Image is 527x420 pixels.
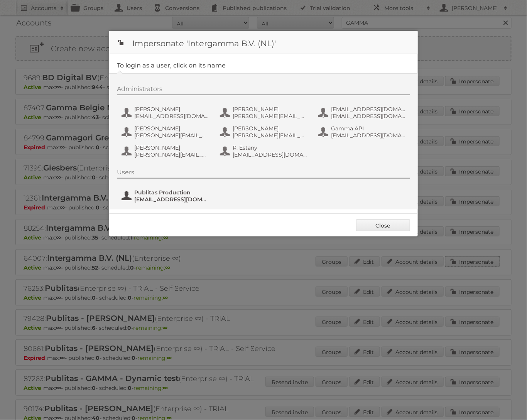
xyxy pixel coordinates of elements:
span: R. Estany [233,144,307,151]
span: [PERSON_NAME] [233,125,307,132]
span: Publitas Production [134,189,209,196]
span: [PERSON_NAME] [134,125,209,132]
button: [PERSON_NAME] [PERSON_NAME][EMAIL_ADDRESS][DOMAIN_NAME] [219,124,310,140]
span: [EMAIL_ADDRESS][DOMAIN_NAME] [331,113,406,120]
button: Gamma API [EMAIL_ADDRESS][DOMAIN_NAME] [318,124,408,140]
span: [EMAIL_ADDRESS][DOMAIN_NAME] [134,196,209,203]
button: Publitas Production [EMAIL_ADDRESS][DOMAIN_NAME] [121,188,211,204]
a: Close [356,219,410,231]
button: [PERSON_NAME] [PERSON_NAME][EMAIL_ADDRESS][DOMAIN_NAME] [121,143,211,159]
h1: Impersonate 'Intergamma B.V. (NL)' [109,31,418,54]
span: [PERSON_NAME][EMAIL_ADDRESS][DOMAIN_NAME] [233,132,307,139]
button: [PERSON_NAME] [EMAIL_ADDRESS][DOMAIN_NAME] [121,105,211,120]
button: [PERSON_NAME] [PERSON_NAME][EMAIL_ADDRESS][DOMAIN_NAME] [219,105,310,120]
div: Users [117,169,410,179]
button: [PERSON_NAME] [PERSON_NAME][EMAIL_ADDRESS][DOMAIN_NAME] [121,124,211,140]
span: [EMAIL_ADDRESS][DOMAIN_NAME] [331,106,406,113]
span: [EMAIL_ADDRESS][DOMAIN_NAME] [331,132,406,139]
legend: To login as a user, click on its name [117,62,226,69]
div: Administrators [117,85,410,95]
button: R. Estany [EMAIL_ADDRESS][DOMAIN_NAME] [219,143,310,159]
span: [PERSON_NAME] [134,144,209,151]
span: [PERSON_NAME][EMAIL_ADDRESS][DOMAIN_NAME] [134,132,209,139]
span: [EMAIL_ADDRESS][DOMAIN_NAME] [134,113,209,120]
span: [EMAIL_ADDRESS][DOMAIN_NAME] [233,151,307,158]
span: [PERSON_NAME] [134,106,209,113]
span: [PERSON_NAME][EMAIL_ADDRESS][DOMAIN_NAME] [134,151,209,158]
span: Gamma API [331,125,406,132]
button: [EMAIL_ADDRESS][DOMAIN_NAME] [EMAIL_ADDRESS][DOMAIN_NAME] [318,105,408,120]
span: [PERSON_NAME] [233,106,307,113]
span: [PERSON_NAME][EMAIL_ADDRESS][DOMAIN_NAME] [233,113,307,120]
